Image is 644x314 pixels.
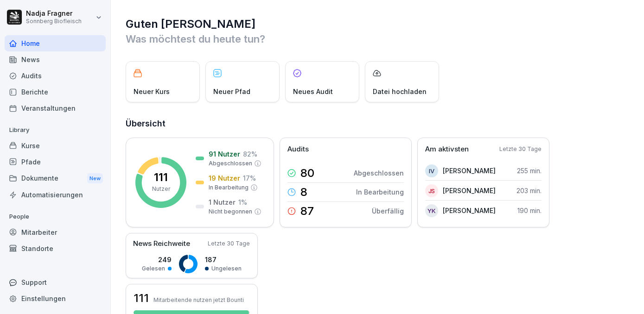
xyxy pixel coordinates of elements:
[243,149,257,159] p: 82 %
[209,197,236,207] p: 1 Nutzer
[209,183,249,192] p: In Bearbeitung
[133,239,190,249] p: News Reichweite
[287,144,309,155] p: Audits
[208,239,250,248] p: Letzte 30 Tage
[5,290,106,307] a: Einstellungen
[5,68,106,84] a: Audits
[300,187,307,198] p: 8
[517,206,542,215] p: 190 min.
[300,168,314,179] p: 80
[517,166,542,176] p: 255 min.
[134,87,170,96] p: Neuer Kurs
[209,149,240,159] p: 91 Nutzer
[5,170,106,187] div: Dokumente
[5,240,106,257] a: Standorte
[373,87,427,96] p: Datei hochladen
[443,166,496,176] p: [PERSON_NAME]
[5,170,106,187] a: DokumenteNew
[209,159,252,168] p: Abgeschlossen
[516,186,542,195] p: 203 min.
[372,206,404,216] p: Überfällig
[443,186,496,195] p: [PERSON_NAME]
[209,173,240,183] p: 19 Nutzer
[356,187,404,197] p: In Bearbeitung
[209,207,252,216] p: Nicht begonnen
[5,274,106,290] div: Support
[443,206,496,215] p: [PERSON_NAME]
[154,172,168,183] p: 111
[153,296,244,303] p: Mitarbeitende nutzen jetzt Bounti
[425,164,438,177] div: IV
[243,173,256,183] p: 17 %
[5,187,106,203] a: Automatisierungen
[211,264,242,273] p: Ungelesen
[425,204,438,217] div: YK
[142,264,165,273] p: Gelesen
[5,35,106,51] a: Home
[26,10,82,18] p: Nadja Fragner
[5,209,106,224] p: People
[142,255,172,264] p: 249
[5,100,106,116] a: Veranstaltungen
[5,51,106,68] a: News
[293,87,333,96] p: Neues Audit
[354,168,404,178] p: Abgeschlossen
[5,154,106,170] a: Pfade
[300,206,314,217] p: 87
[126,117,630,130] h2: Übersicht
[5,138,106,154] a: Kurse
[152,185,170,193] p: Nutzer
[126,17,630,31] h1: Guten [PERSON_NAME]
[134,290,149,306] h3: 111
[87,173,103,184] div: New
[26,18,82,25] p: Sonnberg Biofleisch
[425,144,469,155] p: Am aktivsten
[5,123,106,138] p: Library
[205,255,242,264] p: 187
[425,184,438,197] div: JS
[499,145,542,153] p: Letzte 30 Tage
[238,197,247,207] p: 1 %
[126,31,630,46] p: Was möchtest du heute tun?
[213,87,250,96] p: Neuer Pfad
[5,84,106,100] a: Berichte
[5,224,106,240] a: Mitarbeiter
